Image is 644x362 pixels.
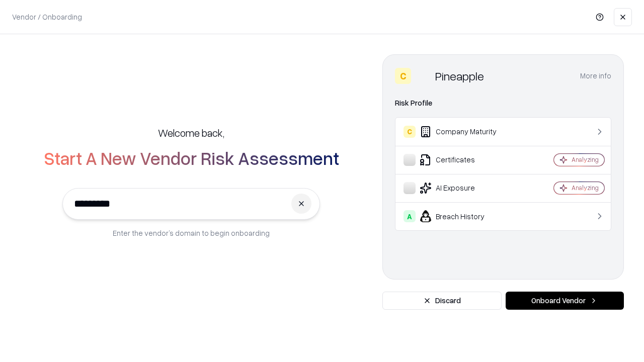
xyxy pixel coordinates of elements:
button: More info [580,67,611,85]
div: Certificates [404,154,524,166]
div: A [404,210,416,222]
div: Analyzing [572,184,599,192]
div: Company Maturity [404,126,524,138]
div: Breach History [404,210,524,222]
div: Risk Profile [395,97,611,109]
div: AI Exposure [404,182,524,194]
h2: Start A New Vendor Risk Assessment [44,148,339,168]
div: C [404,126,416,138]
img: Pineapple [415,68,431,84]
div: C [395,68,411,84]
p: Vendor / Onboarding [12,12,82,22]
div: Analyzing [572,155,599,164]
div: Pineapple [435,68,484,84]
button: Onboard Vendor [506,292,624,310]
p: Enter the vendor’s domain to begin onboarding [113,228,270,238]
h5: Welcome back, [158,126,224,140]
button: Discard [382,292,502,310]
